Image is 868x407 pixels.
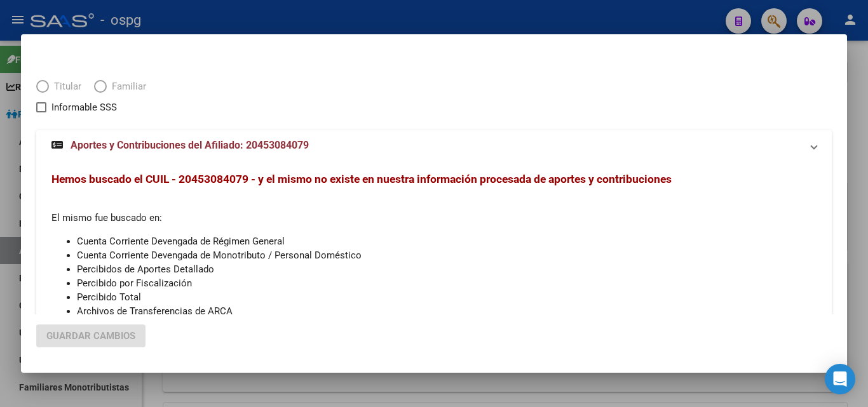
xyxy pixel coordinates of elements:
span: Titular [49,79,81,94]
span: Guardar Cambios [46,330,135,342]
li: Cuenta Corriente Devengada de Régimen General [77,234,817,248]
div: El mismo fue buscado en: [51,172,817,361]
li: Percibido Total [77,290,817,304]
div: Open Intercom Messenger [825,364,855,394]
span: Informable SSS [51,100,117,115]
li: Percibidos de Aportes Detallado [77,262,817,276]
div: Aportes y Contribuciones del Afiliado: 20453084079 [36,161,832,381]
button: Guardar Cambios [36,324,146,347]
span: Familiar [107,79,146,94]
mat-radio-group: Elija una opción [36,83,159,95]
span: Aportes y Contribuciones del Afiliado: 20453084079 [71,139,309,151]
mat-expansion-panel-header: Aportes y Contribuciones del Afiliado: 20453084079 [36,130,832,161]
span: Hemos buscado el CUIL - 20453084079 - y el mismo no existe en nuestra información procesada de ap... [51,173,672,185]
li: Percibido por Fiscalización [77,276,817,290]
li: Cuenta Corriente Devengada de Monotributo / Personal Doméstico [77,248,817,262]
li: Archivos de Transferencias de ARCA [77,304,817,318]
